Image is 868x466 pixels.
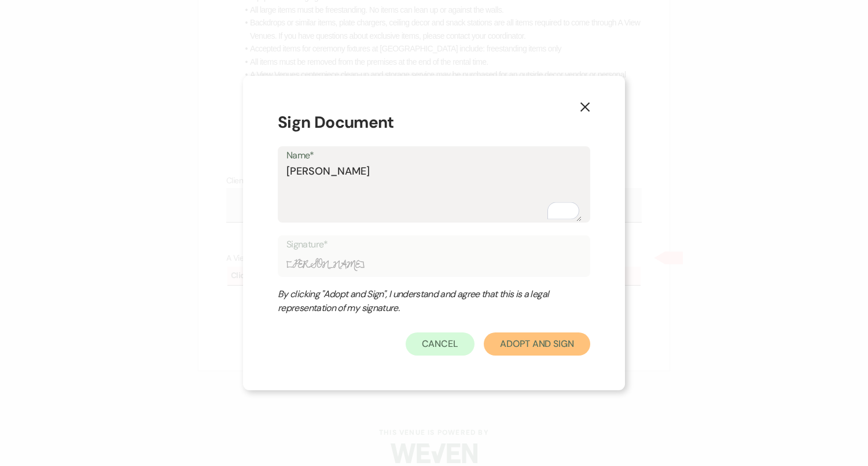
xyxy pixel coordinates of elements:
textarea: To enrich screen reader interactions, please activate Accessibility in Grammarly extension settings [286,164,582,221]
label: Signature* [286,236,582,253]
h1: Sign Document [278,110,590,135]
button: Adopt And Sign [484,332,590,356]
label: Name* [286,147,582,164]
button: Cancel [406,332,475,356]
div: By clicking "Adopt and Sign", I understand and agree that this is a legal representation of my si... [278,287,567,315]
